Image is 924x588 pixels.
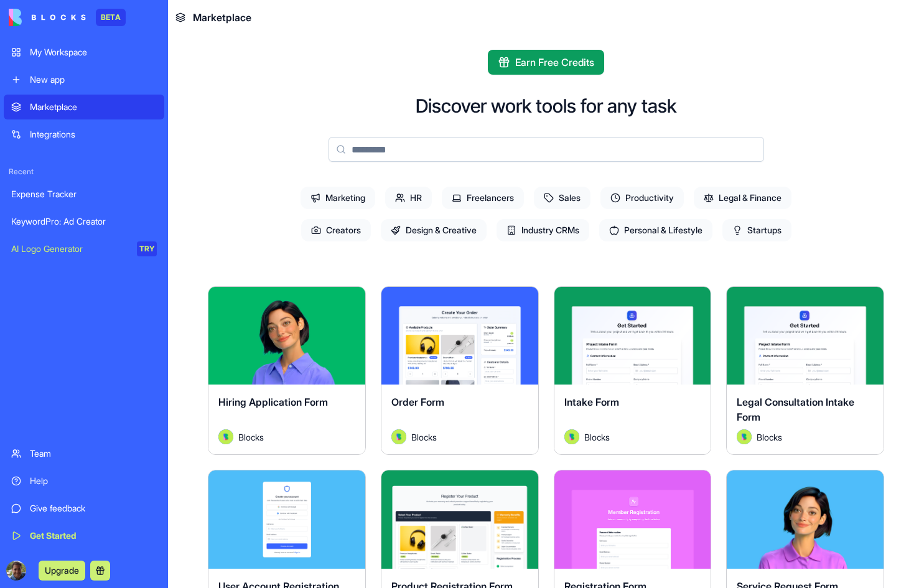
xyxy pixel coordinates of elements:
a: BETA [9,9,126,26]
a: Upgrade [39,564,85,576]
div: Expense Tracker [11,188,157,200]
span: Legal Consultation Intake Form [737,396,854,423]
span: Blocks [238,431,264,444]
span: Order Form [391,396,444,408]
div: Marketplace [30,101,157,113]
div: BETA [96,9,126,26]
a: Marketplace [4,95,164,119]
span: Recent [4,167,164,177]
span: Earn Free Credits [515,55,594,70]
img: Avatar [391,429,406,444]
a: Hiring Application FormAvatarBlocks [208,286,366,455]
div: New app [30,73,157,86]
a: Order FormAvatarBlocks [381,286,539,455]
button: Upgrade [39,561,85,581]
img: Avatar [564,429,579,444]
span: Intake Form [564,396,619,408]
img: logo [9,9,86,26]
a: My Workspace [4,40,164,65]
h2: Discover work tools for any task [416,95,676,117]
span: Legal & Finance [694,187,791,209]
span: Blocks [584,431,610,444]
div: Integrations [30,128,157,141]
span: Marketing [301,187,375,209]
a: Intake FormAvatarBlocks [554,286,712,455]
span: Sales [534,187,590,209]
div: Give feedback [30,502,157,515]
a: Integrations [4,122,164,147]
span: Blocks [757,431,782,444]
span: Creators [301,219,371,241]
a: Legal Consultation Intake FormAvatarBlocks [726,286,884,455]
div: Get Started [30,530,157,542]
img: Avatar [737,429,752,444]
div: Team [30,447,157,460]
button: Earn Free Credits [488,50,604,75]
span: Productivity [600,187,684,209]
img: ACg8ocKpuYIUuAHi0sdgwiqyjAhh3b21w-9hBLXLC87CuyQj7vApO45S2Q=s96-c [6,561,26,581]
span: Marketplace [193,10,251,25]
div: TRY [137,241,157,256]
span: HR [385,187,432,209]
span: Startups [722,219,791,241]
span: Industry CRMs [497,219,589,241]
a: Help [4,469,164,493]
span: Freelancers [442,187,524,209]
div: My Workspace [30,46,157,58]
span: Hiring Application Form [218,396,328,408]
div: Help [30,475,157,487]
a: AI Logo GeneratorTRY [4,236,164,261]
a: Get Started [4,523,164,548]
a: Give feedback [4,496,164,521]
a: KeywordPro: Ad Creator [4,209,164,234]
img: Avatar [218,429,233,444]
a: Team [4,441,164,466]
span: Design & Creative [381,219,487,241]
div: KeywordPro: Ad Creator [11,215,157,228]
a: New app [4,67,164,92]
a: Expense Tracker [4,182,164,207]
span: Personal & Lifestyle [599,219,712,241]
span: Blocks [411,431,437,444]
div: AI Logo Generator [11,243,128,255]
